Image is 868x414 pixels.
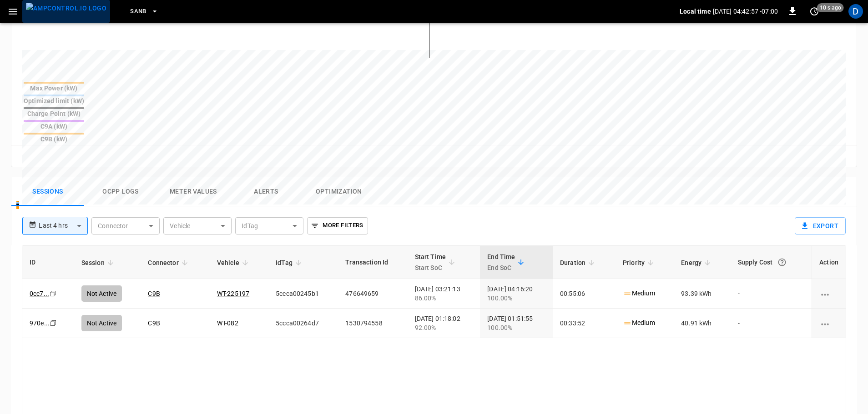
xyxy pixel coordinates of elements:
[680,7,711,16] p: Local time
[276,257,304,268] span: IdTag
[487,251,515,273] div: End Time
[81,257,116,268] span: Session
[487,251,527,273] span: End TimeEnd SoC
[738,254,805,270] div: Supply Cost
[415,251,458,273] span: Start TimeStart SoC
[819,289,838,298] div: charging session options
[819,319,838,328] div: charging session options
[26,3,106,14] img: ampcontrol.io logo
[415,262,446,273] p: Start SoC
[303,177,375,206] button: Optimization
[487,262,515,273] p: End SoC
[157,177,230,206] button: Meter Values
[415,251,446,273] div: Start Time
[812,246,846,279] th: Action
[338,246,407,279] th: Transaction Id
[39,217,88,234] div: Last 4 hrs
[848,4,863,19] div: profile-icon
[84,177,157,206] button: Ocpp logs
[130,6,146,17] span: SanB
[795,217,846,234] button: Export
[623,257,656,268] span: Priority
[22,246,74,279] th: ID
[217,257,251,268] span: Vehicle
[713,7,778,16] p: [DATE] 04:42:57 -07:00
[681,257,713,268] span: Energy
[22,246,846,338] table: sessions table
[307,217,368,234] button: More Filters
[817,3,844,12] span: 10 s ago
[126,3,162,20] button: SanB
[11,177,84,206] button: Sessions
[807,4,822,19] button: set refresh interval
[148,257,190,268] span: Connector
[560,257,597,268] span: Duration
[230,177,303,206] button: Alerts
[774,254,790,270] button: The cost of your charging session based on your supply rates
